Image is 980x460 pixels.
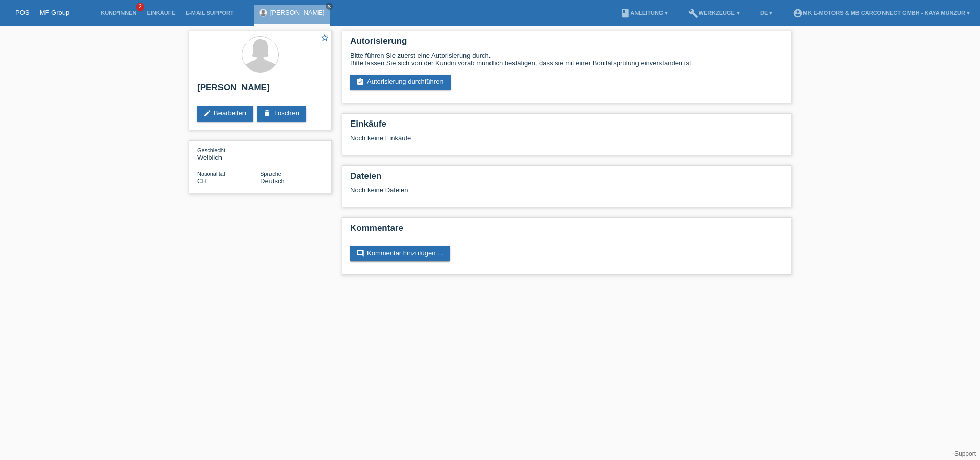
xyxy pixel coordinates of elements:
a: assignment_turned_inAutorisierung durchführen [350,75,451,90]
a: DE ▾ [755,10,777,16]
h2: Autorisierung [350,36,783,52]
a: editBearbeiten [197,106,253,122]
i: book [620,8,630,18]
span: Sprache [260,171,281,177]
a: Kund*innen [95,10,141,16]
a: deleteLöschen [257,106,306,122]
div: Weiblich [197,146,260,161]
div: Bitte führen Sie zuerst eine Autorisierung durch. Bitte lassen Sie sich von der Kundin vorab münd... [350,52,783,67]
span: Nationalität [197,171,225,177]
a: commentKommentar hinzufügen ... [350,246,450,261]
h2: [PERSON_NAME] [197,83,324,98]
i: build [688,8,698,18]
a: bookAnleitung ▾ [615,10,673,16]
a: Support [954,450,976,457]
i: edit [203,109,211,117]
a: [PERSON_NAME] [270,9,325,16]
h2: Einkäufe [350,119,783,134]
div: Noch keine Dateien [350,186,662,194]
a: E-Mail Support [181,10,239,16]
h2: Kommentare [350,223,783,238]
span: Schweiz [197,177,207,185]
i: assignment_turned_in [356,78,364,86]
i: close [327,4,332,9]
i: star_border [320,33,329,42]
a: close [326,3,333,10]
i: account_circle [793,8,803,18]
i: delete [263,109,272,117]
a: star_border [320,33,329,44]
a: Einkäufe [141,10,180,16]
h2: Dateien [350,171,783,186]
span: Geschlecht [197,147,225,153]
span: 2 [136,3,144,11]
span: Deutsch [260,177,285,185]
a: account_circleMK E-MOTORS & MB CarConnect GmbH - Kaya Munzur ▾ [788,10,975,16]
a: POS — MF Group [15,9,69,16]
div: Noch keine Einkäufe [350,134,783,150]
i: comment [356,249,364,257]
a: buildWerkzeuge ▾ [683,10,745,16]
